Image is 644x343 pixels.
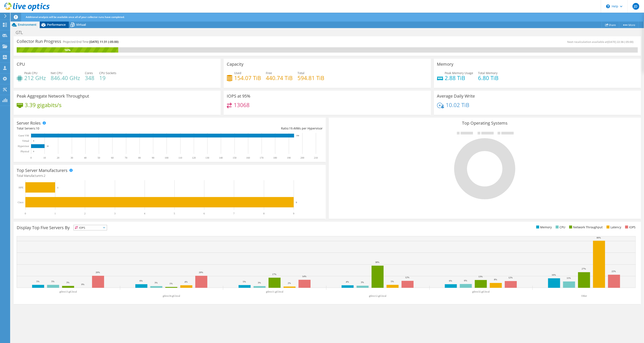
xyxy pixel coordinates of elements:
text: 6% [464,279,467,282]
h3: Peak Aggregate Network Throughput [17,94,89,98]
text: 90 [152,156,154,159]
text: 9 [296,201,297,204]
text: 0 [33,140,34,142]
span: CPU Sockets [99,71,116,75]
div: Ratio: VMs per Hypervisor [170,126,322,131]
text: Hypervisor [18,145,29,148]
text: 20% [96,271,100,274]
text: 1% [170,282,173,285]
text: 160 [246,156,250,159]
text: 4 [144,212,145,215]
h1: GTL [14,30,29,35]
text: 194 [296,135,299,137]
text: 6 [204,212,205,215]
text: gtlesx11.gtl.local [266,290,284,293]
text: 13% [478,275,483,278]
text: 80 [138,156,141,159]
li: Network Throughput [568,225,603,230]
h3: Average Daily Write [437,94,475,98]
text: 8% [494,278,497,281]
text: gtlesx13.gtl.local [60,290,77,293]
span: [DATE] 22:36 (-05:00) [608,40,634,44]
span: Net CPU [51,71,62,75]
text: 9 [293,212,294,215]
span: Total Memory [478,71,498,75]
div: Total Servers: [17,126,170,131]
h4: 19 [99,76,116,80]
text: 80% [597,236,601,239]
li: IOPS [624,225,636,230]
h4: 2.88 TiB [445,76,473,80]
text: Cisco [18,201,23,204]
h3: Top Operating Systems [332,121,638,125]
text: 10 [47,145,49,147]
text: 2 [84,212,86,215]
li: Memory [535,225,552,230]
span: [DATE] 11:31 (-05:00) [89,40,118,44]
text: 22% [612,270,616,272]
text: 5% [51,280,54,283]
text: 190 [287,156,291,159]
text: 3% [66,281,69,284]
text: 3% [258,281,261,284]
text: 50 [98,156,100,159]
text: 120 [192,156,196,159]
text: 3% [155,281,158,284]
text: 2% [288,282,291,284]
text: 8 [263,212,265,215]
text: 0 [25,212,26,215]
text: 5% [36,280,39,283]
span: Additional analysis will be available once all of your collector runs have completed. [26,15,125,19]
text: 11% [567,277,571,279]
text: 210 [314,156,318,159]
text: 100 [165,156,168,159]
li: CPU [555,225,565,230]
text: 6% [140,279,143,282]
span: Virtual [76,23,86,27]
text: Other [581,294,587,297]
h4: 846.40 GHz [51,76,80,80]
span: JD [633,3,639,10]
h4: 212 GHz [24,76,46,80]
h4: 348 [85,76,94,80]
h3: Top Server Manufacturers [17,168,68,173]
text: 3 [114,212,115,215]
text: 0% [81,283,84,286]
text: 140 [219,156,223,159]
text: 1 [57,186,58,189]
text: 200 [300,156,304,159]
h4: 154.07 TiB [234,76,261,80]
span: Peak CPU [24,71,37,75]
span: Total [298,71,304,75]
text: 7 [233,212,235,215]
span: 2 [44,174,45,178]
span: 10 [36,126,39,130]
text: 10 [43,156,46,159]
text: 60 [111,156,114,159]
h4: 440.74 TiB [266,76,293,80]
text: gtlesx12.gtl.local [369,294,387,297]
h4: 10.02 TiB [446,103,470,107]
h3: CPU [17,62,25,67]
text: 30 [71,156,73,159]
text: 16% [552,274,556,276]
text: 4% [346,280,349,283]
text: 0 [33,150,34,152]
text: 5% [391,280,394,283]
h3: Server Roles [17,121,41,125]
text: 3% [361,281,364,283]
span: Peak Memory Usage [445,71,473,75]
text: 110 [178,156,182,159]
text: 5% [243,280,246,283]
text: 6% [449,279,452,282]
svg: \n [606,4,610,8]
a: Share [602,22,619,28]
text: 1 [54,212,56,215]
text: 12% [508,276,513,279]
span: Cores [85,71,93,75]
div: 16% [17,48,118,52]
text: 0 [30,156,32,159]
text: 70 [125,156,127,159]
text: 20 [57,156,59,159]
text: 180 [273,156,277,159]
